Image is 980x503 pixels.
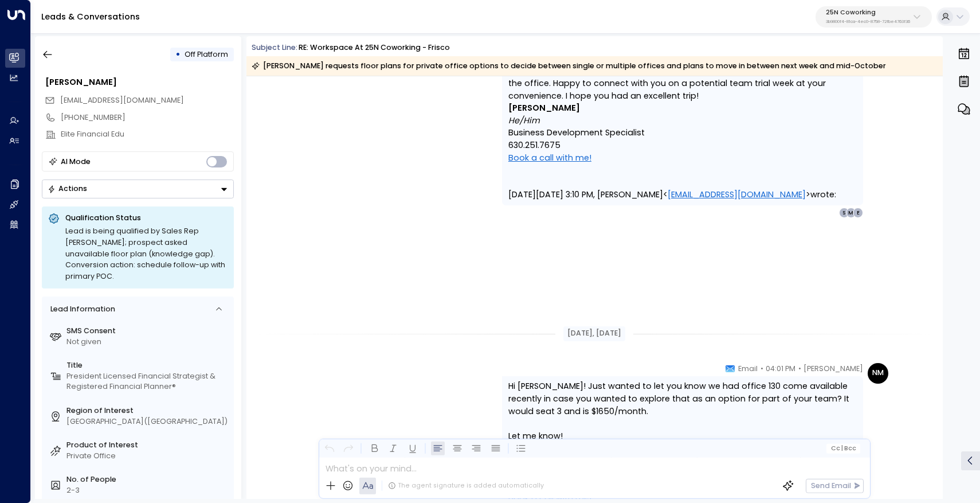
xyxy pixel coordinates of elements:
[66,371,230,393] div: President Licensed Financial Strategist & Registered Financial Planner®
[508,380,857,418] span: Hi [PERSON_NAME]! Just wanted to let you know we had office 130 come available recently in case y...
[508,102,580,114] strong: [PERSON_NAME]
[826,20,910,24] p: 3b9800f4-81ca-4ec0-8758-72fbe4763f36
[563,326,625,341] div: [DATE], [DATE]
[816,6,932,28] button: 25N Coworking3b9800f4-81ca-4ec0-8758-72fbe4763f36
[48,184,87,193] div: Actions
[663,189,810,201] span: < >
[66,485,230,496] div: 2-3
[42,180,234,198] button: Actions
[508,65,857,102] span: Hi there [PERSON_NAME]! Just wanted to reach back out now that you're back in the office. Happy t...
[60,95,184,106] span: ed@elitefinancialedu.com
[185,49,228,59] span: Off Platform
[841,445,843,452] span: |
[839,208,849,218] div: S
[508,430,563,443] span: Let me know!
[252,60,886,72] div: [PERSON_NAME] requests floor plans for private office options to decide between single or multipl...
[830,445,856,452] span: Cc Bcc
[853,208,863,218] div: E
[252,42,297,52] span: Subject Line:
[65,213,228,223] p: Qualification Status
[761,363,763,375] span: •
[738,363,758,375] span: Email
[668,189,806,201] a: [EMAIL_ADDRESS][DOMAIN_NAME]
[846,208,856,218] div: M
[66,451,230,462] div: Private Office
[60,95,184,105] span: [EMAIL_ADDRESS][DOMAIN_NAME]
[826,443,860,453] button: Cc|Bcc
[66,405,230,416] label: Region of Interest
[508,139,857,152] div: 630.251.7675
[41,11,140,22] a: Leads & Conversations
[508,127,857,139] div: Business Development Specialist
[766,363,795,375] span: 04:01 PM
[45,76,234,89] div: [PERSON_NAME]
[508,189,857,201] div: [DATE][DATE] 3:10 PM, [PERSON_NAME] wrote:
[868,363,888,384] div: NM
[803,363,863,375] span: [PERSON_NAME]
[322,442,336,456] button: Undo
[66,474,230,485] label: No. of People
[46,304,115,315] div: Lead Information
[66,416,230,427] div: [GEOGRAPHIC_DATA]([GEOGRAPHIC_DATA])
[61,156,91,167] div: AI Mode
[508,115,540,126] em: He/Him
[61,112,234,123] div: [PHONE_NUMBER]
[61,129,234,140] div: Elite Financial Edu
[388,481,544,490] div: The agent signature is added automatically
[826,9,910,16] p: 25N Coworking
[798,363,801,375] span: •
[42,180,234,198] div: Button group with a nested menu
[342,442,356,456] button: Redo
[66,337,230,348] div: Not given
[508,152,591,165] a: Book a call with me!
[66,440,230,451] label: Product of Interest
[66,360,230,371] label: Title
[175,45,181,64] div: •
[66,326,230,337] label: SMS Consent
[65,225,228,282] div: Lead is being qualified by Sales Rep [PERSON_NAME]; prospect asked unavailable floor plan (knowle...
[299,42,450,53] div: RE: Workspace at 25N Coworking - Frisco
